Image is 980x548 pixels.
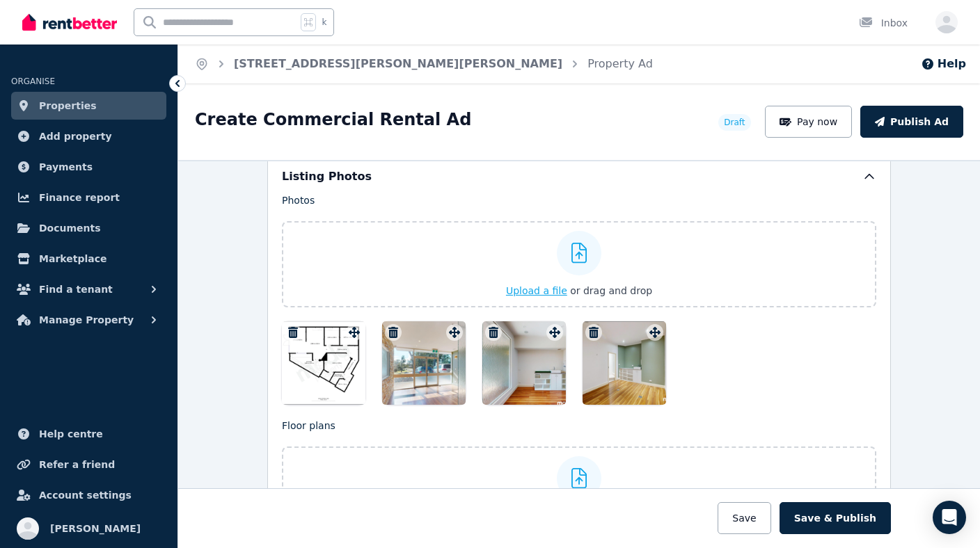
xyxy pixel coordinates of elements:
span: Draft [724,117,745,128]
span: Manage Property [39,312,134,328]
span: Find a tenant [39,281,113,298]
img: RentBetter [22,12,117,33]
span: Refer a friend [39,456,115,473]
span: or drag and drop [570,285,652,296]
a: [STREET_ADDRESS][PERSON_NAME][PERSON_NAME] [234,57,562,70]
div: Open Intercom Messenger [933,501,966,534]
span: Upload a file [506,285,567,296]
a: Refer a friend [11,451,166,478]
span: ORGANISE [11,76,55,86]
span: Properties [39,97,97,114]
span: Documents [39,220,101,236]
button: Save [718,502,770,534]
a: Finance report [11,184,166,211]
a: Properties [11,92,166,120]
span: Help centre [39,426,103,442]
a: Marketplace [11,245,166,273]
span: Add property [39,128,112,145]
p: Floor plans [282,419,876,433]
button: Find a tenant [11,275,166,303]
span: Payments [39,159,93,175]
button: Pay now [765,106,853,138]
nav: Breadcrumb [178,45,670,83]
a: Account settings [11,481,166,509]
div: Inbox [859,16,908,30]
button: Upload a file or drag and drop [506,284,652,298]
button: Manage Property [11,306,166,334]
span: Account settings [39,487,132,503]
span: Finance report [39,189,120,206]
button: Save & Publish [780,502,891,534]
button: Publish Ad [860,106,963,138]
a: Add property [11,122,166,150]
p: Photos [282,193,876,207]
a: Help centre [11,420,166,448]
h5: Listing Photos [282,168,372,185]
a: Payments [11,153,166,181]
span: k [322,17,326,28]
span: Marketplace [39,250,106,267]
button: Help [921,56,966,72]
span: [PERSON_NAME] [50,520,141,537]
a: Property Ad [587,57,653,70]
a: Documents [11,214,166,242]
h1: Create Commercial Rental Ad [195,108,471,131]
